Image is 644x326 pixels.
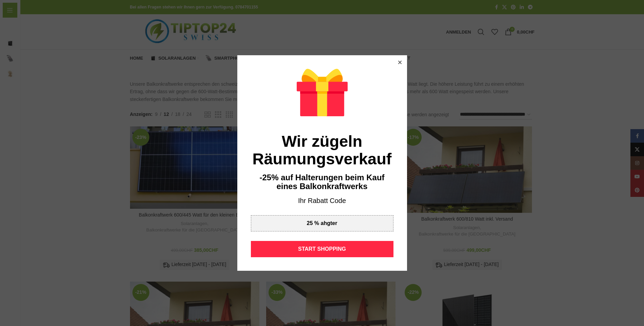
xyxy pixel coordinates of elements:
[251,196,393,206] div: Ihr Rabatt Code
[251,173,393,191] div: -25% auf Halterungen beim Kauf eines Balkonkraftwerks
[251,241,393,257] div: START SHOPPING
[251,215,393,231] div: 25 % ahgter
[307,221,337,226] div: 25 % ahgter
[251,133,393,167] div: Wir zügeln Räumungsverkauf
